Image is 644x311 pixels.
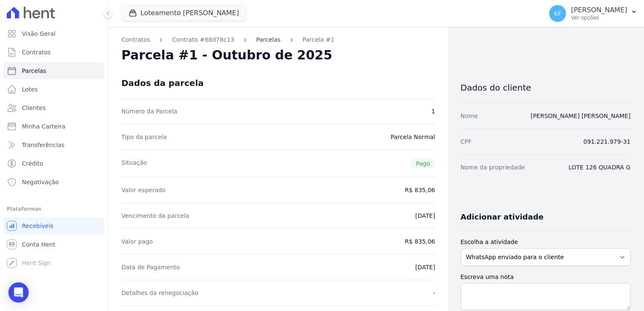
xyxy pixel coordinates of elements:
[22,67,46,75] span: Parcelas
[121,35,435,44] nav: Breadcrumb
[531,113,631,119] a: [PERSON_NAME] [PERSON_NAME]
[121,237,153,246] dt: Valor pago
[121,78,204,88] div: Dados da parcela
[411,158,435,169] span: Pago
[22,141,64,149] span: Transferências
[433,289,435,297] dd: -
[583,137,631,146] dd: 091.221.979-31
[256,35,281,44] a: Parcelas
[3,81,104,98] a: Lotes
[3,25,104,42] a: Visão Geral
[571,6,627,14] p: [PERSON_NAME]
[121,186,166,194] dt: Valor esperado
[461,212,544,222] h3: Adicionar atividade
[461,238,631,247] label: Escolha a atividade
[121,158,147,169] dt: Situação
[554,11,561,16] span: KF
[8,282,29,303] div: Open Intercom Messenger
[121,48,332,63] h2: Parcela #1 - Outubro de 2025
[172,35,234,44] a: Contrato #68d78c13
[415,212,435,220] dd: [DATE]
[432,107,435,115] dd: 1
[3,99,104,116] a: Clientes
[22,159,43,168] span: Crédito
[22,29,56,38] span: Visão Geral
[3,137,104,153] a: Transferências
[22,85,38,94] span: Lotes
[22,222,54,230] span: Recebíveis
[3,217,104,234] a: Recebíveis
[542,2,644,25] button: KF [PERSON_NAME] Ver opções
[461,83,631,93] h3: Dados do cliente
[22,122,65,131] span: Minha Carteira
[121,212,189,220] dt: Vencimento da parcela
[3,118,104,135] a: Minha Carteira
[22,178,59,186] span: Negativação
[121,289,199,297] dt: Detalhes da renegociação
[571,14,627,21] p: Ver opções
[303,35,335,44] a: Parcela #1
[7,204,101,214] div: Plataformas
[461,112,478,120] dt: Nome
[3,62,104,79] a: Parcelas
[22,240,55,249] span: Conta Hent
[22,48,51,56] span: Contratos
[3,155,104,172] a: Crédito
[121,107,177,115] dt: Número da Parcela
[121,133,167,141] dt: Tipo da parcela
[461,137,472,146] dt: CPF
[121,263,180,271] dt: Data de Pagamento
[569,163,631,172] dd: LOTE 126 QUADRA G
[121,5,246,21] button: Loteamento [PERSON_NAME]
[3,174,104,190] a: Negativação
[405,237,435,246] dd: R$ 835,06
[461,163,525,172] dt: Nome da propriedade
[391,133,435,141] dd: Parcela Normal
[3,44,104,61] a: Contratos
[461,273,631,282] label: Escreva uma nota
[22,104,46,112] span: Clientes
[3,236,104,253] a: Conta Hent
[405,186,435,194] dd: R$ 835,06
[415,263,435,271] dd: [DATE]
[121,35,150,44] a: Contratos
